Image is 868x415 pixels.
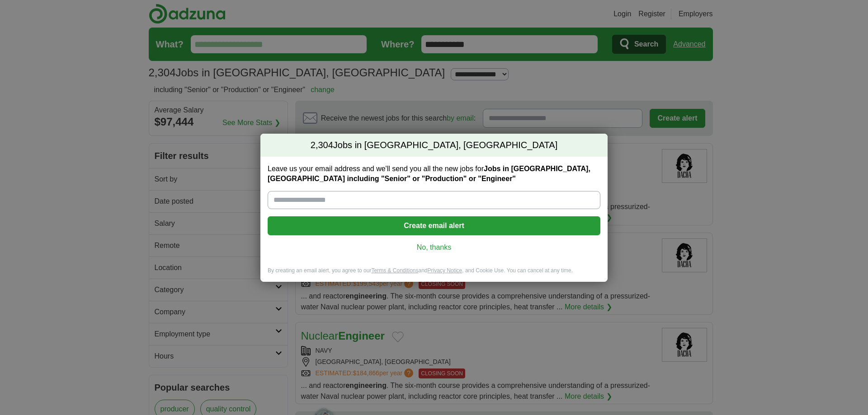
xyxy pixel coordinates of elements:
[260,267,608,282] div: By creating an email alert, you agree to our and , and Cookie Use. You can cancel at any time.
[275,242,593,252] a: No, thanks
[371,267,418,274] a: Terms & Conditions
[428,267,462,274] a: Privacy Notice
[268,216,600,235] button: Create email alert
[260,134,608,157] h2: Jobs in [GEOGRAPHIC_DATA], [GEOGRAPHIC_DATA]
[311,139,333,152] span: 2,304
[268,164,600,184] label: Leave us your email address and we'll send you all the new jobs for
